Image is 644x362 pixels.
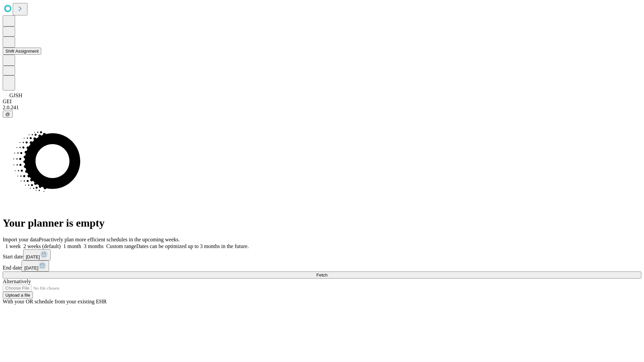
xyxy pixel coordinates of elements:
[3,48,41,55] button: Shift Assignment
[3,249,641,260] div: Start date
[106,243,136,249] span: Custom range
[24,265,38,270] span: [DATE]
[3,299,107,304] span: With your OR schedule from your existing EHR
[5,243,21,249] span: 1 week
[3,111,13,118] button: @
[23,243,61,249] span: 2 weeks (default)
[23,249,51,260] button: [DATE]
[84,243,104,249] span: 3 months
[3,260,641,271] div: End date
[26,254,40,259] span: [DATE]
[5,112,10,117] span: @
[3,279,31,284] span: Alternatively
[3,237,39,242] span: Import your data
[136,243,249,249] span: Dates can be optimized up to 3 months in the future.
[3,99,641,105] div: GEI
[9,93,22,98] span: GJSH
[3,217,641,229] h1: Your planner is empty
[63,243,81,249] span: 1 month
[21,260,49,271] button: [DATE]
[39,237,180,242] span: Proactively plan more efficient schedules in the upcoming weeks.
[316,273,327,278] span: Fetch
[3,271,641,279] button: Fetch
[3,105,641,111] div: 2.0.241
[3,292,33,299] button: Upload a file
